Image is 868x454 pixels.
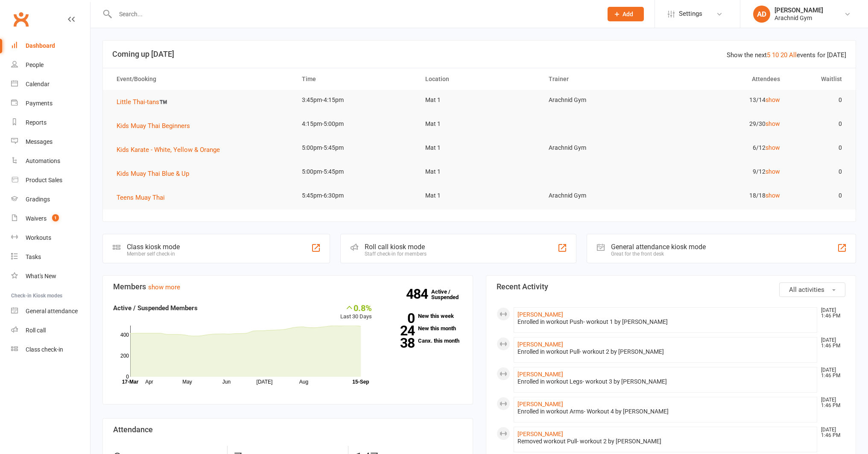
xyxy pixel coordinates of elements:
[517,318,814,326] div: Enrolled in workout Push- workout 1 by [PERSON_NAME]
[52,214,59,221] span: 1
[664,114,788,134] td: 29/30
[113,8,597,20] input: Search...
[113,282,462,291] h3: Members
[817,338,845,349] time: [DATE] 1:46 PM
[611,251,706,257] div: Great for the front desk
[26,100,53,107] div: Payments
[779,282,845,297] button: All activities
[817,427,845,438] time: [DATE] 1:46 PM
[117,146,220,154] span: Kids Karate - White, Yellow & Orange
[11,247,90,267] a: Tasks
[11,302,90,321] a: General attendance kiosk mode
[340,303,372,312] div: 0.8%
[406,288,431,300] strong: 484
[117,97,173,107] button: Little Thai-tans™️
[753,6,770,23] div: AD
[517,438,814,445] div: Removed workout Pull- workout 2 by [PERSON_NAME]
[664,138,788,158] td: 6/12
[117,170,189,178] span: Kids Muay Thai Blue & Up
[127,251,180,257] div: Member self check-in
[664,186,788,206] td: 18/18
[385,312,415,325] strong: 0
[772,51,779,59] a: 10
[418,162,541,182] td: Mat 1
[11,171,90,190] a: Product Sales
[11,321,90,340] a: Roll call
[418,186,541,206] td: Mat 1
[788,90,850,110] td: 0
[11,132,90,151] a: Messages
[294,68,418,90] th: Time
[541,138,664,158] td: Arachnid Gym
[766,192,780,199] a: show
[10,9,32,30] a: Clubworx
[767,51,770,59] a: 5
[497,282,846,291] h3: Recent Activity
[26,253,41,260] div: Tasks
[385,337,415,349] strong: 38
[418,68,541,90] th: Location
[26,61,44,68] div: People
[789,51,797,59] a: All
[26,196,50,203] div: Gradings
[679,4,702,23] span: Settings
[817,397,845,408] time: [DATE] 1:46 PM
[418,138,541,158] td: Mat 1
[517,341,563,348] a: [PERSON_NAME]
[611,243,706,251] div: General attendance kiosk mode
[385,326,462,331] a: 24New this month
[774,14,823,22] div: Arachnid Gym
[517,311,563,318] a: [PERSON_NAME]
[26,327,46,334] div: Roll call
[664,90,788,110] td: 13/14
[26,177,62,183] div: Product Sales
[623,11,633,17] span: Add
[117,98,167,106] span: Little Thai-tans™️
[774,6,823,14] div: [PERSON_NAME]
[294,138,418,158] td: 5:00pm-5:45pm
[766,168,780,175] a: show
[517,348,814,355] div: Enrolled in workout Pull- workout 2 by [PERSON_NAME]
[127,243,180,251] div: Class kiosk mode
[117,169,195,179] button: Kids Muay Thai Blue & Up
[11,190,90,209] a: Gradings
[541,90,664,110] td: Arachnid Gym
[789,286,824,294] span: All activities
[294,186,418,206] td: 5:45pm-6:30pm
[113,304,198,312] strong: Active / Suspended Members
[340,303,372,321] div: Last 30 Days
[608,7,644,21] button: Add
[431,282,469,306] a: 484Active / Suspended
[26,42,55,49] div: Dashboard
[517,401,563,407] a: [PERSON_NAME]
[788,68,850,90] th: Waitlist
[766,144,780,151] a: show
[11,209,90,228] a: Waivers 1
[788,186,850,206] td: 0
[788,162,850,182] td: 0
[117,194,165,201] span: Teens Muay Thai
[418,90,541,110] td: Mat 1
[117,145,226,155] button: Kids Karate - White, Yellow & Orange
[294,162,418,182] td: 5:00pm-5:45pm
[26,215,47,222] div: Waivers
[26,234,51,241] div: Workouts
[26,273,56,279] div: What's New
[11,113,90,132] a: Reports
[117,121,196,131] button: Kids Muay Thai Beginners
[541,186,664,206] td: Arachnid Gym
[11,267,90,286] a: What's New
[385,324,415,337] strong: 24
[517,378,814,385] div: Enrolled in workout Legs- workout 3 by [PERSON_NAME]
[148,283,180,291] a: show more
[11,75,90,94] a: Calendar
[11,36,90,55] a: Dashboard
[365,243,427,251] div: Roll call kiosk mode
[117,192,171,203] button: Teens Muay Thai
[294,114,418,134] td: 4:15pm-5:00pm
[788,114,850,134] td: 0
[541,68,664,90] th: Trainer
[517,371,563,378] a: [PERSON_NAME]
[788,138,850,158] td: 0
[780,51,787,59] a: 20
